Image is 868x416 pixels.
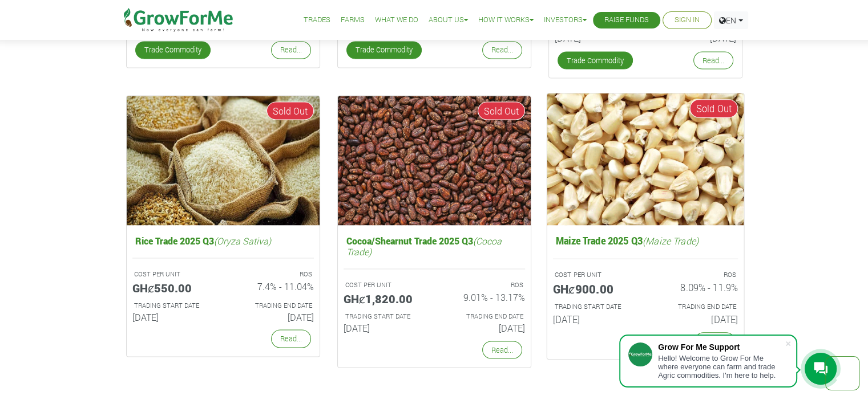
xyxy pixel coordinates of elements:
h5: Rice Trade 2025 Q3 [132,232,314,248]
h6: [DATE] [654,313,738,324]
a: About Us [429,14,468,26]
h6: 9.01% - 13.17% [443,291,525,302]
span: Sold Out [478,101,525,120]
p: COST PER UNIT [134,269,213,279]
a: Investors [544,14,587,26]
h6: [DATE] [344,322,426,333]
a: How it Works [478,14,534,26]
div: Hello! Welcome to Grow For Me where everyone can farm and trade Agric commodities. I'm here to help. [658,354,785,380]
h6: [DATE] [232,311,314,322]
a: Trade Commodity [558,51,633,69]
p: Estimated Trading Start Date [345,311,424,321]
a: Trade Commodity [346,41,422,59]
a: Farms [341,14,365,26]
p: ROS [445,280,523,289]
h6: [DATE] [132,311,215,322]
p: Estimated Trading End Date [445,311,523,321]
a: EN [714,11,748,29]
h5: GHȼ550.00 [132,280,215,294]
h6: [DATE] [443,322,525,333]
a: Read... [271,41,311,59]
img: growforme image [547,93,744,225]
span: Sold Out [267,101,314,120]
p: COST PER UNIT [345,280,424,289]
p: Estimated Trading End Date [233,300,312,310]
a: Read... [482,41,522,59]
span: Sold Out [689,99,738,117]
p: Estimated Trading Start Date [554,301,635,311]
p: COST PER UNIT [554,270,635,279]
a: Trades [304,14,330,26]
i: (Cocoa Trade) [346,234,502,257]
a: Sign In [675,14,700,26]
p: ROS [656,270,736,279]
p: Estimated Trading End Date [656,301,736,311]
h6: 8.09% - 11.9% [654,281,738,292]
a: Read... [693,51,733,69]
a: Trade Commodity [135,41,211,59]
a: Raise Funds [604,14,649,26]
a: Read... [271,329,311,347]
h5: Maize Trade 2025 Q3 [552,232,737,249]
img: growforme image [127,96,320,225]
h6: [DATE] [552,313,636,324]
h5: GHȼ1,820.00 [344,291,426,305]
div: Grow For Me Support [658,342,785,352]
a: Read... [694,332,734,350]
p: Estimated Trading Start Date [134,300,213,310]
a: What We Do [375,14,418,26]
h6: [DATE] [555,32,637,43]
h5: Cocoa/Shearnut Trade 2025 Q3 [344,232,525,259]
h5: GHȼ900.00 [552,281,636,295]
i: (Maize Trade) [642,234,698,246]
a: Read... [482,341,522,358]
i: (Oryza Sativa) [214,234,271,246]
p: ROS [233,269,312,279]
h6: 7.4% - 11.04% [232,280,314,291]
img: growforme image [338,96,531,225]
